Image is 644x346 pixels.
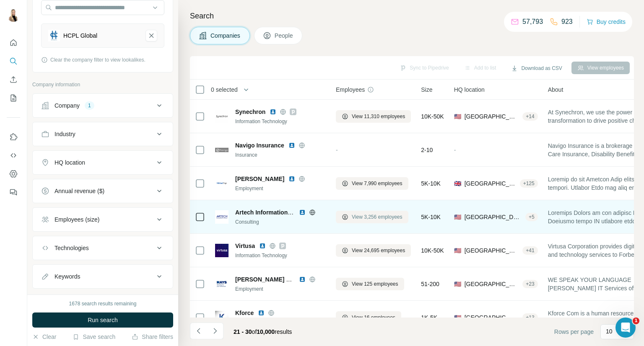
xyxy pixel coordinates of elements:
img: Logo of Synechron [215,110,229,123]
div: + 23 [522,280,538,288]
img: Avatar [7,8,20,22]
p: 923 [561,17,573,27]
span: Run search [88,316,118,324]
span: Companies [210,31,241,40]
button: Clear [32,333,56,341]
span: View 16 employees [352,314,395,321]
button: Dashboard [7,166,20,181]
span: View 7,990 employees [352,180,402,187]
span: 🇺🇸 [454,313,461,322]
h4: Search [190,10,634,22]
button: Quick start [7,35,20,50]
span: Rows per page [554,328,594,336]
span: View 11,310 employees [352,113,405,120]
span: 1K-5K [421,313,437,322]
img: Logo of Navigo Insurance [215,143,229,157]
button: My lists [7,90,20,106]
button: Search [7,54,20,69]
div: Information Technology [235,252,326,259]
img: HCPL Global-logo [48,30,60,41]
span: [GEOGRAPHIC_DATA], [US_STATE] [465,246,519,255]
button: View 125 employees [336,278,404,290]
span: About [548,85,563,94]
span: HQ location [454,85,485,94]
img: LinkedIn logo [270,108,276,115]
img: LinkedIn logo [258,310,265,316]
span: results [234,328,292,335]
button: View 3,256 employees [336,211,408,223]
span: 10K-50K [421,246,444,255]
div: Employees (size) [55,215,99,224]
button: HQ location [33,152,173,173]
span: 21 - 30 [234,328,252,335]
span: Clear the company filter to view lookalikes. [50,56,145,64]
div: Keywords [55,272,80,281]
div: HQ location [55,158,85,167]
span: View 3,256 employees [352,213,402,221]
button: Run search [32,312,173,328]
span: [GEOGRAPHIC_DATA], [US_STATE] [465,112,519,121]
span: 51-200 [421,280,439,288]
button: Technologies [33,238,173,258]
span: 0 selected [211,85,238,94]
button: Use Surfe on LinkedIn [7,129,20,145]
span: View 125 employees [352,280,398,288]
button: View 24,695 employees [336,244,411,257]
button: Employees (size) [33,209,173,230]
span: of [252,328,257,335]
div: Insurance [235,151,326,159]
button: Company1 [33,96,173,116]
div: Technologies [55,244,89,252]
button: View 16 employees [336,311,401,324]
img: LinkedIn logo [288,176,295,182]
img: Logo of Kforce [215,311,229,324]
button: Annual revenue ($) [33,181,173,201]
span: [PERSON_NAME] [235,175,284,183]
span: 🇺🇸 [454,213,461,221]
p: Company information [32,81,173,88]
span: 🇺🇸 [454,112,461,121]
span: 🇬🇧 [454,179,461,188]
button: HCPL Global-remove-button [145,30,157,41]
img: LinkedIn logo [288,142,295,149]
div: + 14 [522,113,538,120]
div: Employment [235,285,326,293]
button: Feedback [7,185,20,200]
button: Navigate to previous page [190,323,207,339]
span: 🇺🇸 [454,280,461,288]
div: + 13 [522,314,538,321]
iframe: Intercom live chat [615,318,636,338]
button: Save search [73,333,115,341]
img: LinkedIn logo [259,243,266,249]
img: Logo of Michael Page [215,180,229,187]
button: Download as CSV [505,62,568,75]
div: Employment [235,185,326,192]
div: + 5 [525,213,538,221]
button: Keywords [33,266,173,287]
p: 10 [606,327,613,336]
span: [GEOGRAPHIC_DATA], [US_STATE] [465,213,522,221]
div: 1678 search results remaining [69,300,137,307]
img: Logo of Hays Technology Ventures [215,277,229,291]
button: View 7,990 employees [336,177,408,190]
div: + 41 [522,247,538,254]
div: Information Technology [235,118,326,125]
div: Company [55,101,80,110]
span: Virtusa [235,242,255,250]
button: Share filters [132,333,173,341]
div: Annual revenue ($) [55,187,104,195]
div: Industry [55,130,75,138]
span: [PERSON_NAME] Technology Ventures [235,276,345,283]
button: Buy credits [587,16,626,28]
span: 2-10 [421,146,433,154]
span: - [336,147,338,153]
img: Logo of Virtusa [215,244,229,257]
span: 🇺🇸 [454,246,461,255]
span: [GEOGRAPHIC_DATA], [GEOGRAPHIC_DATA], [GEOGRAPHIC_DATA] [465,179,517,188]
span: - [454,147,456,153]
span: Navigo Insurance [235,141,284,150]
span: Employees [336,85,365,94]
span: 10K-50K [421,112,444,121]
button: Use Surfe API [7,148,20,163]
div: + 125 [520,180,538,187]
